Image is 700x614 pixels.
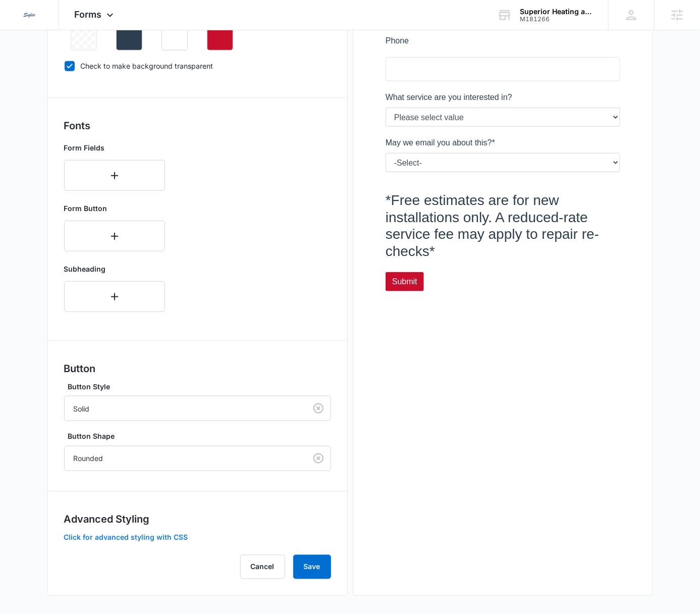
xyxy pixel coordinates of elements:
button: Click for advanced styling with CSS [64,534,188,541]
span: Forms [74,9,101,20]
button: Save [293,555,331,579]
div: account id [520,16,594,23]
div: v 4.0.25 [28,16,49,24]
p: Form Button [64,203,165,214]
img: website_grey.svg [16,26,24,34]
button: Cancel [240,555,285,579]
h3: Fonts [64,118,331,133]
div: Domain Overview [38,60,90,66]
h3: Advanced Styling [64,512,331,527]
label: Button Shape [68,431,335,442]
div: account name [520,8,594,16]
img: logo_orange.svg [16,16,24,24]
img: tab_domain_overview_orange.svg [27,59,35,67]
label: Check to make background transparent [64,61,331,71]
span: Submit [7,355,32,364]
p: Subheading [64,264,165,274]
img: tab_keywords_by_traffic_grey.svg [100,59,109,67]
h3: Button [64,361,331,376]
p: Form Fields [64,142,165,153]
button: Clear [310,400,327,417]
label: Button Style [68,381,335,392]
button: Clear [310,450,327,467]
img: Sigler Corporate [20,6,38,24]
div: Keywords by Traffic [112,60,170,66]
div: Domain: [DOMAIN_NAME] [26,26,111,34]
